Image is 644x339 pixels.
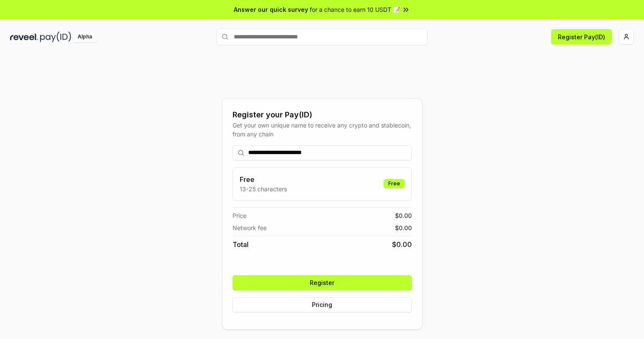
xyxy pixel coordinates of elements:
[233,275,412,290] button: Register
[233,239,249,250] span: Total
[384,179,405,188] div: Free
[395,223,412,232] span: $ 0.00
[10,32,38,42] img: reveel_dark
[233,109,412,121] div: Register your Pay(ID)
[234,5,308,14] span: Answer our quick survey
[73,32,97,42] div: Alpha
[40,32,71,42] img: pay_id
[240,174,287,184] h3: Free
[233,297,412,312] button: Pricing
[233,211,246,220] span: Price
[310,5,400,14] span: for a chance to earn 10 USDT 📝
[240,184,287,193] p: 13-25 characters
[551,29,612,44] button: Register Pay(ID)
[233,223,267,232] span: Network fee
[233,121,412,138] div: Get your own unique name to receive any crypto and stablecoin, from any chain
[395,211,412,220] span: $ 0.00
[392,239,412,250] span: $ 0.00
